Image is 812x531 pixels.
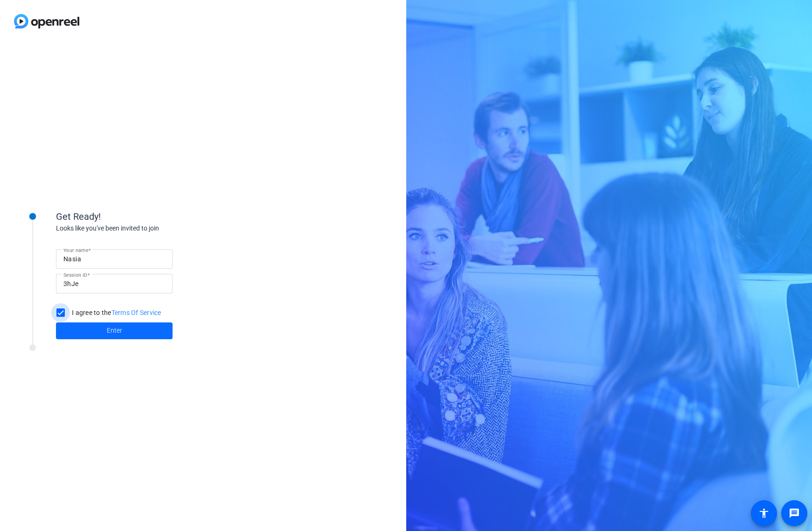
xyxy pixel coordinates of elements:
[758,508,770,519] mat-icon: accessibility
[56,322,173,339] button: Enter
[111,309,161,316] a: Terms Of Service
[789,508,800,519] mat-icon: message
[56,210,243,224] div: Get Ready!
[63,247,88,253] mat-label: Your name
[56,224,243,233] div: Looks like you've been invited to join
[63,272,87,278] mat-label: Session ID
[107,326,122,335] span: Enter
[70,308,161,317] label: I agree to the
